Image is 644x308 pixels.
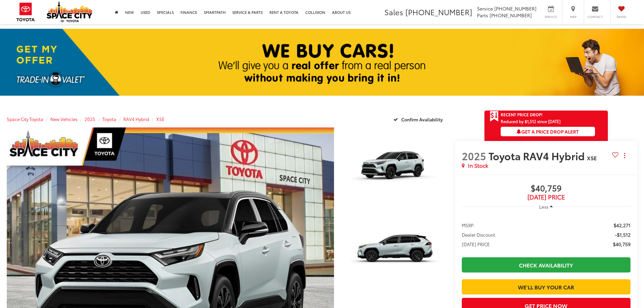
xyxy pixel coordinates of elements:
span: 2025 [462,148,486,163]
span: [DATE] Price [462,194,630,200]
button: Less [536,200,556,213]
span: Service [543,15,558,19]
button: Actions [619,150,630,162]
span: [DATE] PRICE [462,241,490,247]
span: -$1,512 [615,231,630,238]
a: Expand Photo 2 [341,211,448,291]
span: Sales [384,6,403,17]
a: Toyota [102,116,116,122]
span: $40,759 [462,184,630,194]
button: Confirm Availability [390,113,448,125]
img: 2025 Toyota RAV4 Hybrid XSE [340,127,449,208]
span: Parts [477,12,488,19]
a: 2025 [85,116,95,122]
a: Check Availability [462,257,630,273]
span: $42,271 [614,222,630,229]
a: XSE [156,116,165,122]
span: [PHONE_NUMBER] [490,12,532,19]
img: 2025 Toyota RAV4 Hybrid XSE [340,211,449,292]
a: We'll Buy Your Car [462,279,630,294]
span: Get a Price Drop Alert [517,128,579,135]
span: MSRP: [462,222,475,229]
span: XSE [587,154,597,162]
a: RAV4 Hybrid [123,116,149,122]
a: Space City Toyota [7,116,43,122]
span: Reduced by $1,512 since [DATE] [501,119,595,123]
span: Service [477,5,493,12]
a: New Vehicles [50,116,77,122]
img: Space City Toyota [47,1,92,22]
span: Map [566,15,580,19]
span: Dealer Discount [462,231,495,238]
span: Contact [588,15,603,19]
span: Get Price Drop Alert [490,111,499,122]
span: Less [539,204,548,210]
span: dropdown dots [624,153,625,158]
span: In Stock [468,162,488,169]
span: Toyota RAV4 Hybrid [488,148,587,163]
a: Get Price Drop Alert Recent Price Drop! [484,111,608,119]
a: Expand Photo 1 [341,127,448,208]
span: Saved [614,15,629,19]
span: Recent Price Drop! [501,112,543,117]
span: [PHONE_NUMBER] [405,6,472,17]
span: $40,759 [613,241,630,247]
span: [PHONE_NUMBER] [494,5,536,12]
span: Confirm Availability [401,116,443,122]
